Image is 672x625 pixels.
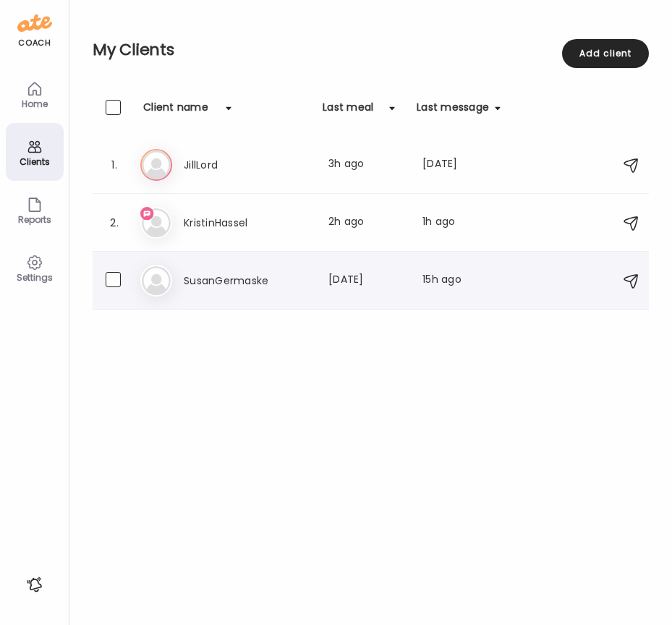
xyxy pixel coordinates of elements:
h3: JillLord [184,156,311,174]
div: 2h ago [328,214,405,231]
div: 3h ago [328,156,405,174]
div: [DATE] [328,272,405,289]
div: Client name [143,100,208,123]
div: 2. [106,214,123,231]
h2: My Clients [93,39,649,61]
h3: SusanGermaske [184,272,311,289]
div: Settings [9,273,61,282]
div: Home [9,99,61,109]
div: Reports [9,215,61,224]
div: 1h ago [422,214,501,231]
div: Clients [9,157,61,166]
h3: KristinHassel [184,214,311,231]
div: [DATE] [422,156,501,174]
div: 15h ago [422,272,501,289]
div: Last message [417,100,489,123]
div: Last meal [323,100,373,123]
div: 1. [106,156,123,174]
div: coach [18,37,51,49]
img: ate [17,12,52,35]
div: Add client [562,39,649,68]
